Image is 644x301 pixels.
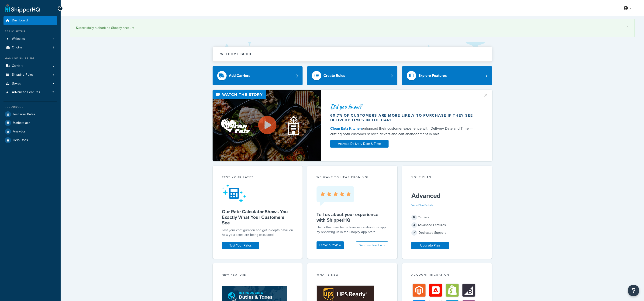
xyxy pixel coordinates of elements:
span: 4 [411,222,417,228]
a: Help Docs [3,136,57,144]
a: Test Your Rates [3,110,57,118]
div: What's New [317,273,388,278]
a: × [627,25,629,28]
a: Clean Eatz Kitchen [330,126,362,131]
div: Advanced Features [411,222,483,228]
span: Dashboard [12,19,28,23]
span: Origins [12,46,22,50]
img: Video thumbnail [213,90,321,161]
span: Shipping Rules [12,73,34,77]
div: Add Carriers [229,72,250,79]
div: Carriers [411,214,483,221]
span: Carriers [12,64,23,68]
a: Explore Features [402,66,492,85]
a: Add Carriers [213,66,303,85]
a: Analytics [3,127,57,136]
div: 60.7% of customers are more likely to purchase if they see delivery times in the cart [330,113,478,122]
span: Advanced Features [12,90,40,94]
p: Help other merchants learn more about our app by reviewing us in the Shopify App Store. [317,225,388,234]
a: Carriers [3,62,57,70]
div: Basic Setup [3,30,57,34]
div: New Feature [222,273,293,278]
span: Test Your Rates [13,112,35,116]
div: Did you know? [330,103,478,110]
a: Leave a review [317,241,344,249]
div: enhanced their customer experience with Delivery Date and Time — cutting both customer service ti... [330,126,478,137]
a: Websites1 [3,35,57,43]
span: 1 [53,37,54,41]
button: Send us feedback [356,241,388,249]
a: Boxes [3,79,57,88]
li: Websites [3,35,57,43]
div: Dedicated Support [411,230,483,236]
a: Marketplace [3,119,57,127]
span: Analytics [13,130,26,134]
h5: Advanced [411,192,483,200]
a: Shipping Rules [3,71,57,79]
li: Advanced Features [3,88,57,97]
span: 3 [52,90,54,94]
a: Origins8 [3,43,57,52]
div: Explore Features [418,72,447,79]
span: Boxes [12,82,21,86]
div: Account Migration [411,273,483,278]
a: Create Rules [307,66,397,85]
a: Activate Delivery Date & Time [330,140,389,148]
button: Welcome Guide [213,47,492,61]
p: we want to hear from you [317,175,388,179]
a: Test Your Rates [222,242,259,249]
h5: Tell us about your experience with ShipperHQ [317,212,388,223]
div: Successfully authorized Shopify account [76,25,629,31]
span: 6 [411,215,417,220]
h2: Welcome Guide [220,52,252,56]
h5: Our Rate Calculator Shows You Exactly What Your Customers See [222,209,293,226]
a: Dashboard [3,16,57,25]
div: Create Rules [324,72,345,79]
span: 8 [52,46,54,50]
button: Open Resource Center [628,285,639,296]
div: Test your rates [222,175,293,180]
span: Help Docs [13,138,28,142]
span: Marketplace [13,121,30,125]
li: Origins [3,43,57,52]
div: Your Plan [411,175,483,180]
div: Manage Shipping [3,57,57,61]
div: Test your configuration and get in-depth detail on how your rates are being calculated. [222,228,293,237]
div: Resources [3,105,57,109]
span: Websites [12,37,25,41]
a: Advanced Features3 [3,88,57,97]
a: Upgrade Plan [411,242,449,249]
a: View Plan Details [411,203,433,207]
